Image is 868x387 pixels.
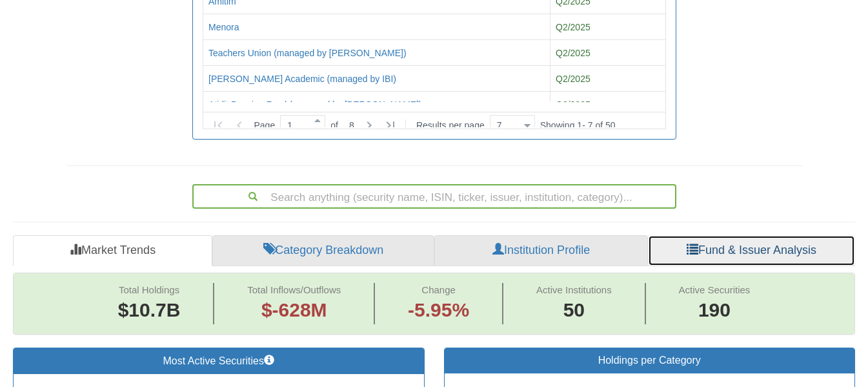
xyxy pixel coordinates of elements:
[536,297,612,324] span: 50
[434,235,648,266] a: Institution Profile
[536,284,612,295] span: Active Institutions
[208,47,407,59] button: Teachers Union (managed by [PERSON_NAME])
[208,21,239,34] button: Menora
[421,284,456,295] span: Change
[119,284,179,295] span: Total Holdings
[118,299,181,320] span: $10.7B
[247,284,341,295] span: Total Inflows/Outflows
[556,21,660,34] div: Q2/2025
[254,119,276,132] span: Page
[648,235,855,266] a: Fund & Issuer Analysis
[338,119,354,132] span: 8
[23,355,414,367] h3: Most Active Securities
[678,284,750,295] span: Active Securities
[13,235,212,266] a: Market Trends
[194,185,675,207] div: Search anything (security name, ISIN, ticker, issuer, institution, category)...
[454,355,845,366] h3: Holdings per Category
[556,47,660,59] div: Q2/2025
[212,235,434,266] a: Category Breakdown
[208,98,422,111] button: Atidit Pension Fund (managed by [PERSON_NAME])
[540,114,616,137] div: Showing 1 - 7 of 50
[261,299,327,320] span: $-628M
[556,98,660,111] div: Q2/2025
[208,72,396,85] button: [PERSON_NAME] Academic (managed by IBI)
[408,297,469,324] span: -5.95%
[416,119,485,132] span: Results per page
[556,72,660,85] div: Q2/2025
[492,119,502,132] div: 7
[206,114,540,137] div: of
[678,297,750,324] span: 190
